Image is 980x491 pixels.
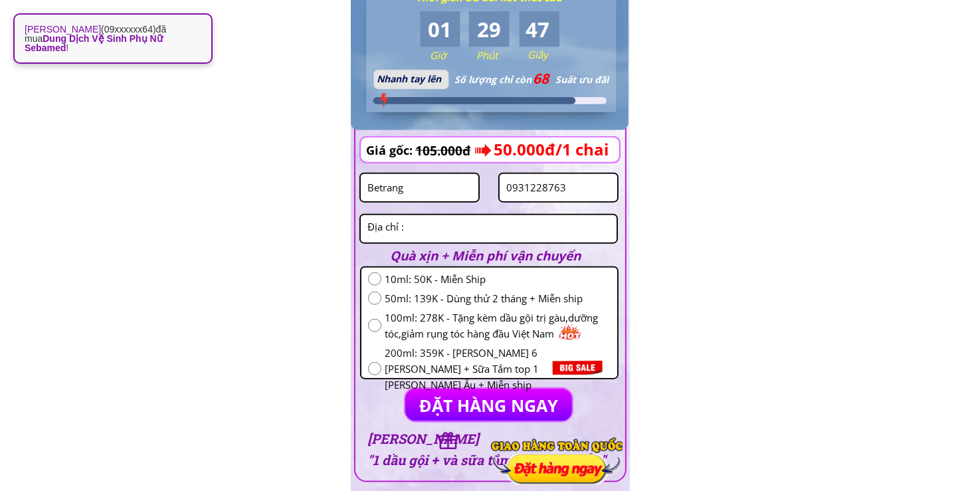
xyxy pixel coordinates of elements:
span: Số lượng chỉ còn Suất ưu đãi [454,73,609,86]
span: 200ml: 359K - [PERSON_NAME] 6 [PERSON_NAME] + Sữa Tắm top 1 [PERSON_NAME] Âu + Miễn ship [385,345,611,393]
span: 10ml: 50K - Miễn Ship [385,271,611,287]
h3: Giây [528,47,578,62]
strong: [PERSON_NAME] [25,24,101,35]
h2: Quà xịn + Miễn phí vận chuyển [391,246,599,266]
h3: [PERSON_NAME] "1 dầu gội + và sữa tắm top 1 Châu Âu" [367,428,611,470]
p: ( ) đã mua ! [25,25,201,52]
h3: 105.000đ [415,138,485,163]
h3: Giờ [430,47,480,63]
span: Nhanh tay lên [377,72,441,85]
span: 09xxxxxx64 [104,24,153,35]
input: Số điện thoại: [503,174,614,201]
h3: Giá gốc: [366,141,417,160]
h3: Phút [476,47,527,63]
input: Họ và Tên: [364,174,475,201]
span: 68 [534,69,549,88]
h3: 50.000đ/1 chai [494,137,661,162]
span: 100ml: 278K - Tặng kèm dầu gội trị gàu,dưỡng tóc,giảm rụng tóc hàng đầu Việt Nam [385,310,611,342]
span: Dung Dịch Vệ Sinh Phụ Nữ Sebamed [25,33,163,53]
p: ĐẶT HÀNG NGAY [405,389,572,421]
span: 50ml: 139K - Dùng thử 2 tháng + Miễn ship [385,290,611,306]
